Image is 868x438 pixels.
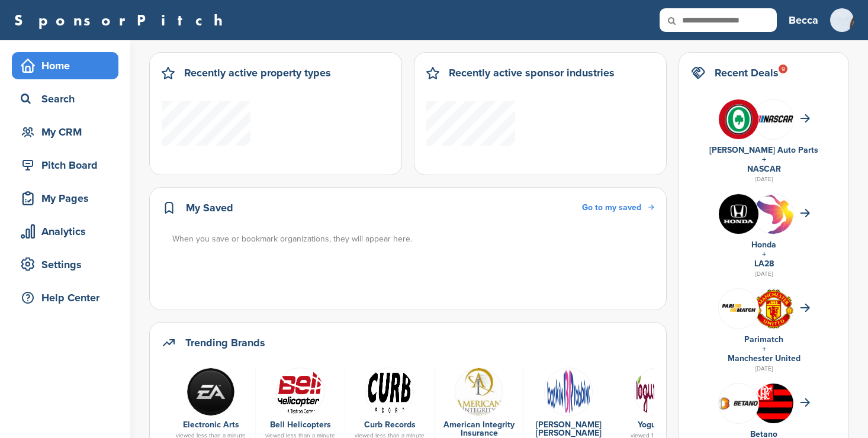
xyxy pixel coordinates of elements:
a: Honda [751,240,776,250]
div: My Pages [18,188,118,209]
a: + [762,249,766,259]
div: [DATE] [691,174,837,185]
a: 250px yogurtland logo [619,368,696,415]
a: Curb Records [364,420,416,430]
a: Go to my saved [582,201,654,214]
a: LA28 [754,259,774,269]
a: Becca [789,7,818,33]
img: Open uri20141112 64162 1lb1st5?1415809441 [754,289,793,329]
div: Home [18,55,118,76]
a: 12687823 1223434494338068 5617568426898153611 n [441,368,517,415]
a: Open uri20141112 50798 jrc64x [262,368,339,415]
h2: My Saved [186,199,233,216]
img: Open uri20141112 50798 1b8x90l [187,368,235,416]
img: Open uri20141112 50798 jrc64x [276,368,324,416]
a: SponsorPitch [14,12,230,28]
a: + [762,344,766,354]
a: Help Center [12,284,118,311]
img: Data [544,368,593,416]
div: Settings [18,254,118,275]
h2: Recently active sponsor industries [449,65,615,81]
a: Curb records logo 610x225 [351,368,428,415]
div: [DATE] [691,363,837,374]
a: Home [12,52,118,79]
a: Manchester United [728,353,801,363]
h2: Recent Deals [715,65,779,81]
img: Betano [719,396,758,410]
a: + [762,154,766,165]
img: 250px yogurtland logo [634,368,682,416]
a: Pitch Board [12,152,118,179]
a: Electronic Arts [183,420,239,430]
img: Curb records logo 610x225 [365,368,414,416]
a: Open uri20141112 50798 1b8x90l [172,368,249,415]
a: American Integrity Insurance [443,420,515,438]
a: Search [12,85,118,112]
a: Settings [12,251,118,278]
a: My Pages [12,185,118,212]
a: Parimatch [744,334,783,344]
span: Go to my saved [582,202,641,212]
a: My CRM [12,118,118,146]
div: My CRM [18,121,118,143]
a: [PERSON_NAME] Auto Parts [709,145,818,155]
a: NASCAR [747,164,781,174]
div: Help Center [18,287,118,308]
img: 7569886e 0a8b 4460 bc64 d028672dde70 [754,115,793,123]
img: La 2028 olympics logo [754,194,793,265]
div: [DATE] [691,269,837,279]
div: When you save or bookmark organizations, they will appear here. [172,233,655,246]
div: Analytics [18,221,118,242]
img: Screen shot 2018 07 10 at 12.33.29 pm [719,301,758,315]
a: [PERSON_NAME] [PERSON_NAME] [536,420,602,438]
div: Pitch Board [18,154,118,176]
h3: Becca [789,12,818,28]
h2: Trending Brands [185,334,265,351]
div: 9 [779,65,787,73]
img: Data?1415807839 [754,384,793,432]
a: Bell Helicopters [270,420,331,430]
img: Kln5su0v 400x400 [719,194,758,234]
a: Data [530,368,607,415]
a: Analytics [12,218,118,245]
a: Yogurtland [638,420,679,430]
img: 12687823 1223434494338068 5617568426898153611 n [455,368,503,416]
div: Search [18,88,118,109]
h2: Recently active property types [184,65,331,81]
img: V7vhzcmg 400x400 [719,99,758,139]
